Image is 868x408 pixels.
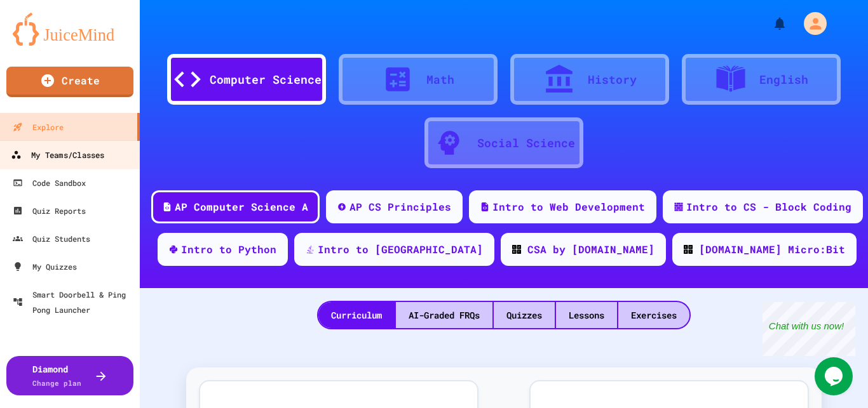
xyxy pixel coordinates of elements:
[210,71,322,88] div: Computer Science
[13,231,90,246] div: Quiz Students
[494,302,555,328] div: Quizzes
[181,242,276,257] div: Intro to Python
[686,199,851,214] div: Intro to CS - Block Coding
[790,9,830,38] div: My Account
[349,199,451,214] div: AP CS Principles
[318,242,483,257] div: Intro to [GEOGRAPHIC_DATA]
[175,199,308,214] div: AP Computer Science A
[13,287,135,317] div: Smart Doorbell & Ping Pong Launcher
[426,71,454,88] div: Math
[588,71,637,88] div: History
[318,302,395,328] div: Curriculum
[13,175,86,190] div: Code Sandbox
[556,302,617,328] div: Lessons
[618,302,689,328] div: Exercises
[492,199,645,214] div: Intro to Web Development
[32,378,81,388] span: Change plan
[477,135,575,152] div: Social Science
[684,245,693,254] img: CODE_logo_RGB.png
[759,71,808,88] div: English
[749,13,790,34] div: My Notifications
[396,302,492,328] div: AI-Graded FRQs
[815,357,855,395] iframe: chat widget
[11,147,104,163] div: My Teams/Classes
[512,245,521,254] img: CODE_logo_RGB.png
[527,242,654,257] div: CSA by [DOMAIN_NAME]
[763,302,855,356] iframe: chat widget
[32,362,81,389] div: Diamond
[13,119,64,135] div: Explore
[699,242,845,257] div: [DOMAIN_NAME] Micro:Bit
[13,13,127,46] img: logo-orange.svg
[13,259,77,274] div: My Quizzes
[6,356,133,395] button: DiamondChange plan
[6,67,133,97] a: Create
[13,203,86,218] div: Quiz Reports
